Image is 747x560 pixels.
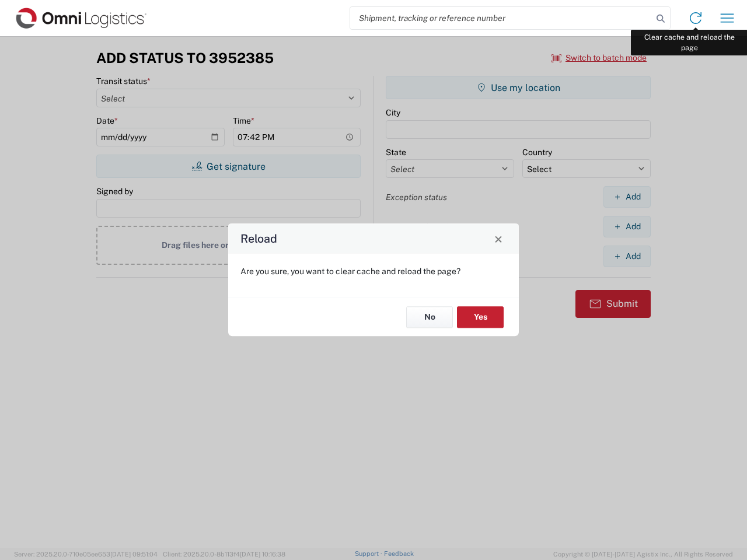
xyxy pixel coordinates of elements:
p: Are you sure, you want to clear cache and reload the page? [240,266,507,276]
h4: Reload [240,230,277,247]
button: Close [490,230,507,247]
button: No [406,306,453,328]
button: Yes [457,306,504,328]
input: Shipment, tracking or reference number [350,7,652,29]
